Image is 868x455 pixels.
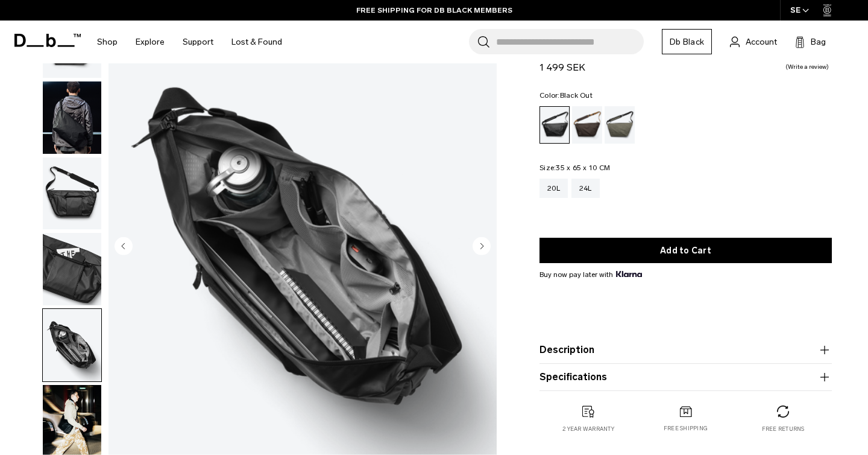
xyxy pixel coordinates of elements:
a: Explore [136,21,165,63]
button: Bag [795,34,826,49]
span: Account [746,36,777,48]
span: 35 x 65 x 10 CM [556,164,610,172]
a: Support [183,21,213,63]
button: Ramverk Pro Sling Bag 24L Black Out [42,81,102,154]
img: Ramverk Pro Sling Bag 24L Black Out [43,157,101,230]
span: Bag [811,36,826,48]
button: Specifications [539,370,832,384]
nav: Main Navigation [88,21,291,63]
button: Ramverk Pro Sling Bag 24L Black Out [42,308,102,382]
img: {"height" => 20, "alt" => "Klarna"} [616,271,642,277]
img: Ramverk Pro Sling Bag 24L Black Out [43,81,101,154]
a: Black Out [539,106,570,144]
a: Lost & Found [231,21,282,63]
button: Description [539,343,832,357]
p: Free returns [762,425,805,433]
a: Write a review [785,64,829,70]
button: Previous slide [115,237,133,258]
img: Ramverk Pro Sling Bag 24L Black Out [43,309,101,381]
a: 24L [571,179,600,198]
a: Account [730,34,777,49]
a: Espresso [572,106,602,144]
a: Db Black [662,29,712,54]
button: Ramverk Pro Sling Bag 24L Black Out [42,157,102,231]
legend: Size: [539,164,610,171]
a: 20L [539,179,568,198]
a: Forest Green [605,106,635,144]
button: Add to Cart [539,238,832,263]
p: 2 year warranty [562,425,614,433]
a: Shop [97,21,118,63]
span: Black Out [560,91,593,100]
span: 1 499 SEK [539,62,585,73]
legend: Color: [539,92,593,99]
button: Ramverk Pro Sling Bag 24L Black Out [42,232,102,306]
p: Free shipping [664,424,708,433]
img: Ramverk Pro Sling Bag 24L Black Out [43,233,101,305]
button: Next slide [473,237,491,258]
a: FREE SHIPPING FOR DB BLACK MEMBERS [356,5,512,16]
span: Buy now pay later with [539,269,642,280]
